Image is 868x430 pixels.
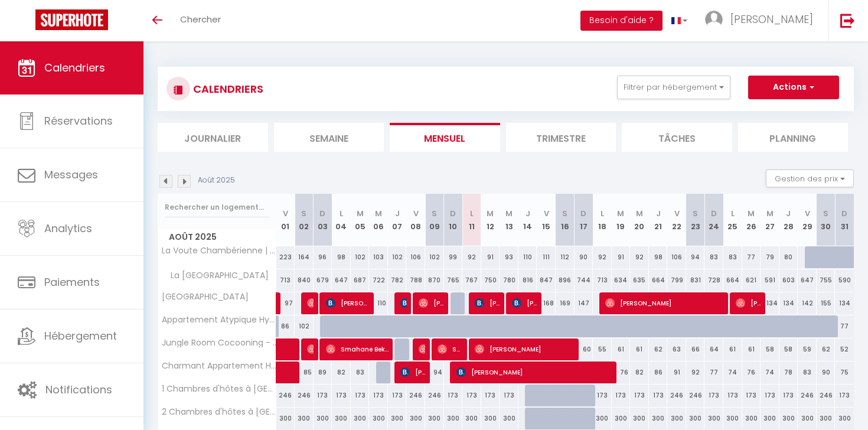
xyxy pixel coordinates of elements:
[190,76,263,102] h3: CALENDRIERS
[160,292,249,301] span: [GEOGRAPHIC_DATA]
[444,385,463,406] div: 173
[314,246,332,268] div: 96
[198,175,235,186] p: Août 2025
[779,408,798,429] div: 300
[841,208,847,219] abbr: D
[761,385,779,406] div: 173
[158,229,276,246] span: Août 2025
[798,269,817,291] div: 647
[462,246,481,268] div: 92
[556,292,575,314] div: 169
[332,361,351,383] div: 82
[723,338,742,360] div: 61
[736,292,761,314] span: [PERSON_NAME] [PERSON_NAME]
[742,269,761,291] div: 621
[817,338,836,360] div: 62
[779,338,798,360] div: 58
[512,292,537,314] span: [PERSON_NAME]
[326,292,370,314] span: [PERSON_NAME]
[351,408,370,429] div: 300
[444,269,463,291] div: 765
[705,11,723,28] img: ...
[419,338,425,360] span: [PERSON_NAME]
[283,208,288,219] abbr: V
[180,13,221,25] span: Chercher
[723,361,742,383] div: 74
[314,361,332,383] div: 89
[593,408,612,429] div: 300
[537,292,556,314] div: 168
[390,123,500,152] li: Mensuel
[319,208,325,219] abbr: D
[462,385,481,406] div: 173
[723,385,742,406] div: 173
[686,194,705,246] th: 23
[798,385,817,406] div: 246
[388,385,407,406] div: 173
[158,123,268,152] li: Journalier
[575,194,593,246] th: 17
[798,338,817,360] div: 59
[835,408,854,429] div: 300
[160,269,272,282] span: La [GEOGRAPHIC_DATA]
[667,194,686,246] th: 22
[667,338,686,360] div: 63
[326,338,389,360] span: Smahane Bekri
[835,194,854,246] th: 31
[487,208,494,219] abbr: M
[537,269,556,291] div: 847
[160,315,278,324] span: Appartement Atypique Hypercentre
[388,194,407,246] th: 07
[779,269,798,291] div: 603
[649,338,668,360] div: 62
[160,361,278,370] span: Charmant Appartement Haussmannien HyperCentre
[395,208,400,219] abbr: J
[160,385,278,393] span: 1 Chambres d'hôtes à [GEOGRAPHIC_DATA]
[835,361,854,383] div: 75
[786,208,791,219] abbr: J
[369,408,388,429] div: 300
[649,408,668,429] div: 300
[704,269,723,291] div: 728
[500,246,518,268] div: 93
[481,408,500,429] div: 300
[738,123,849,152] li: Planning
[798,361,817,383] div: 83
[742,246,761,268] div: 77
[274,123,384,152] li: Semaine
[44,167,98,182] span: Messages
[840,13,855,28] img: logout
[351,385,370,406] div: 173
[406,246,425,268] div: 106
[630,246,649,268] div: 92
[612,408,631,429] div: 300
[761,292,779,314] div: 134
[425,194,444,246] th: 09
[160,408,278,416] span: 2 Chambres d'hôtes à [GEOGRAPHIC_DATA]
[406,269,425,291] div: 788
[630,194,649,246] th: 20
[400,361,426,383] span: [PERSON_NAME]
[704,338,723,360] div: 64
[835,385,854,406] div: 173
[518,269,537,291] div: 816
[369,292,388,314] div: 110
[817,361,836,383] div: 90
[686,338,705,360] div: 66
[165,197,269,218] input: Rechercher un logement...
[704,385,723,406] div: 173
[562,208,567,219] abbr: S
[686,361,705,383] div: 92
[332,246,351,268] div: 98
[805,208,810,219] abbr: V
[44,275,100,289] span: Paiements
[351,269,370,291] div: 687
[500,408,518,429] div: 300
[686,385,705,406] div: 246
[779,292,798,314] div: 134
[425,246,444,268] div: 102
[544,208,549,219] abbr: V
[649,194,668,246] th: 21
[612,338,631,360] div: 61
[276,194,295,246] th: 01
